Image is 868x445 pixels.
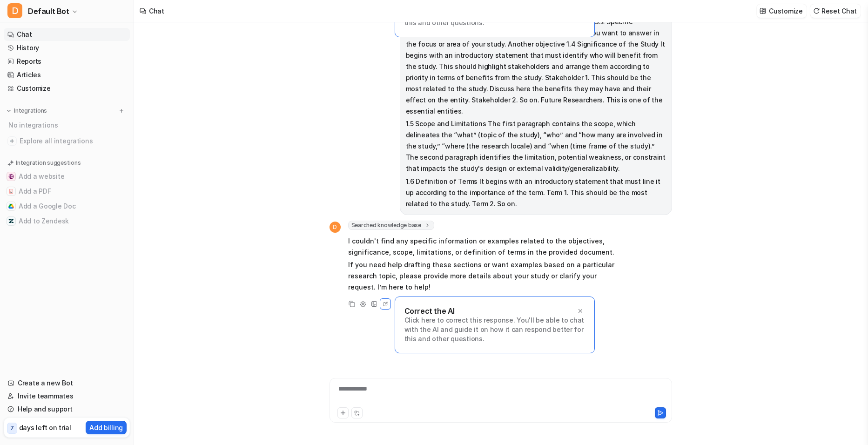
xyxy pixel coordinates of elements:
[769,6,802,16] p: Customize
[10,424,14,432] p: 7
[4,184,130,199] button: Add a PDFAdd a PDF
[348,221,434,230] span: Searched knowledge base
[348,259,620,293] p: If you need help drafting these sections or want examples based on a particular research topic, p...
[16,159,81,167] p: Integration suggestions
[4,390,130,403] a: Invite teammates
[4,106,50,115] button: Integrations
[8,218,14,224] img: Add to Zendesk
[8,174,14,179] img: Add a website
[406,176,666,209] p: 1.6 Definition of Terms It begins with an introductory statement that must line it up according t...
[14,107,47,115] p: Integrations
[4,169,130,184] button: Add a websiteAdd a website
[20,134,126,148] span: Explore all integrations
[19,423,71,432] p: days left on trial
[86,421,127,434] button: Add billing
[8,203,14,209] img: Add a Google Doc
[118,108,125,114] img: menu_add.svg
[4,199,130,214] button: Add a Google DocAdd a Google Doc
[404,316,585,344] p: Click here to correct this response. You'll be able to chat with the AI and guide it on how it ca...
[7,136,17,146] img: explore all integrations
[8,189,14,194] img: Add a PDF
[810,4,861,18] button: Reset Chat
[6,117,130,133] div: No integrations
[406,5,666,117] p: Objective of the Study 1.3.1 General Objectives State here the general aims of your study that wo...
[89,423,123,432] p: Add billing
[149,6,164,16] div: Chat
[6,108,12,114] img: expand menu
[4,68,130,81] a: Articles
[4,403,130,416] a: Help and support
[760,7,766,14] img: customize
[348,236,620,258] p: I couldn't find any specific information or examples related to the objectives, significance, sco...
[813,7,820,14] img: reset
[4,214,130,229] button: Add to ZendeskAdd to Zendesk
[4,82,130,95] a: Customize
[757,4,806,18] button: Customize
[4,55,130,68] a: Reports
[28,5,69,18] span: Default Bot
[4,41,130,54] a: History
[406,118,666,174] p: 1.5 Scope and Limitations The first paragraph contains the scope, which delineates the “what” (to...
[330,222,341,233] span: D
[404,306,455,316] p: Correct the AI
[4,28,130,41] a: Chat
[4,377,130,390] a: Create a new Bot
[4,135,130,148] a: Explore all integrations
[7,3,22,18] span: D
